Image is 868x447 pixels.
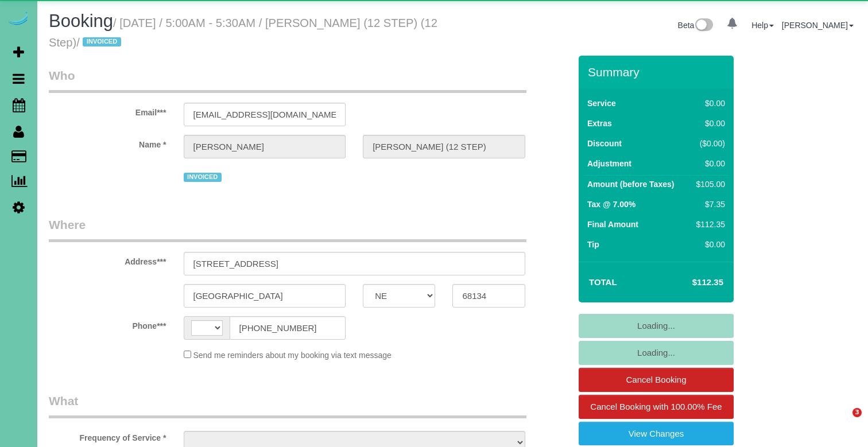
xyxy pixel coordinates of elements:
[579,395,734,419] a: Cancel Booking with 100.00% Fee
[7,11,30,28] img: Automaid Logo
[587,158,631,169] label: Adjustment
[76,36,125,49] span: /
[40,428,175,444] label: Frequency of Service *
[40,135,175,150] label: Name *
[49,67,526,93] legend: Who
[83,37,121,46] span: INVOICED
[587,138,622,149] label: Discount
[692,199,725,210] div: $7.35
[852,408,862,417] span: 3
[692,138,725,149] div: ($0.00)
[692,219,725,230] div: $112.35
[49,392,526,418] legend: What
[692,158,725,169] div: $0.00
[692,98,725,109] div: $0.00
[692,239,725,250] div: $0.00
[184,173,222,182] span: INVOICED
[587,178,674,190] label: Amount (before Taxes)
[579,368,734,392] a: Cancel Booking
[49,216,526,242] legend: Where
[782,21,854,30] a: [PERSON_NAME]
[49,17,437,49] small: / [DATE] / 5:00AM - 5:30AM / [PERSON_NAME] (12 STEP) (12 Step)
[751,21,774,30] a: Help
[692,178,725,190] div: $105.00
[579,422,734,446] a: View Changes
[678,21,714,30] a: Beta
[590,402,722,411] span: Cancel Booking with 100.00% Fee
[49,11,113,31] span: Booking
[694,18,713,33] img: New interface
[589,277,617,287] strong: Total
[692,118,725,129] div: $0.00
[588,65,728,79] h3: Summary
[587,239,599,250] label: Tip
[658,278,723,287] h4: $112.35
[193,351,392,360] span: Send me reminders about my booking via text message
[587,219,638,230] label: Final Amount
[829,408,857,436] iframe: Intercom live chat
[587,199,635,210] label: Tax @ 7.00%
[587,118,612,129] label: Extras
[587,98,616,109] label: Service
